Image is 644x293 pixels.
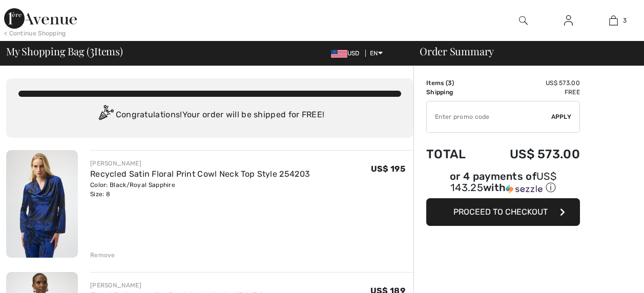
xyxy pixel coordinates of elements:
[371,164,405,174] span: US$ 195
[551,112,572,121] span: Apply
[90,281,263,290] div: [PERSON_NAME]
[623,16,627,25] span: 3
[482,88,580,97] td: Free
[591,14,635,27] a: 3
[331,50,364,57] span: USD
[556,14,581,27] a: Sign In
[426,172,580,198] div: or 4 payments ofUS$ 143.25withSezzle Click to learn more about Sezzle
[90,159,310,168] div: [PERSON_NAME]
[6,150,78,258] img: Recycled Satin Floral Print Cowl Neck Top Style 254203
[18,105,401,125] div: Congratulations! Your order will be shipped for FREE!
[90,44,94,57] span: 3
[6,46,123,56] span: My Shopping Bag ( Items)
[609,14,618,27] img: My Bag
[482,78,580,88] td: US$ 573.00
[426,198,580,226] button: Proceed to Checkout
[370,50,383,57] span: EN
[426,172,580,195] div: or 4 payments of with
[407,46,638,56] div: Order Summary
[90,169,310,179] a: Recycled Satin Floral Print Cowl Neck Top Style 254203
[427,101,551,132] input: Promo code
[4,29,66,38] div: < Continue Shopping
[426,137,482,172] td: Total
[426,88,482,97] td: Shipping
[448,79,452,87] span: 3
[453,207,548,217] span: Proceed to Checkout
[506,184,543,194] img: Sezzle
[564,14,573,27] img: My Info
[4,8,77,29] img: 1ère Avenue
[426,78,482,88] td: Items ( )
[519,14,528,27] img: search the website
[90,250,115,260] div: Remove
[331,50,347,58] img: US Dollar
[90,180,310,199] div: Color: Black/Royal Sapphire Size: 8
[450,170,556,194] span: US$ 143.25
[482,137,580,172] td: US$ 573.00
[95,105,116,125] img: Congratulation2.svg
